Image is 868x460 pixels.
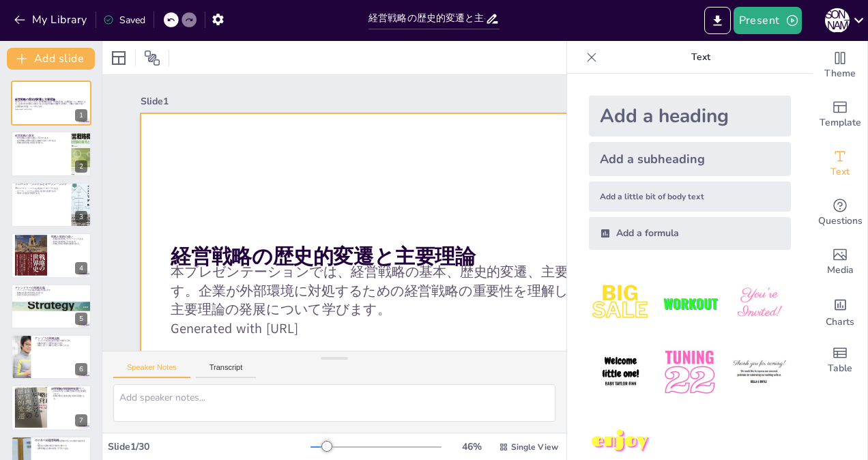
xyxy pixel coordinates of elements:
[589,341,652,404] img: 4.jpeg
[813,238,867,287] div: Add images, graphics, shapes or video
[15,139,68,141] p: 経営戦略は環境の変化に敏感であるべきである。
[15,100,87,108] p: 本プレゼンテーションでは、経営戦略の基本、歴史的変遷、主要理論について解説します。企業が外部環境に対処するための経営戦略の重要性を理解し、戦略と戦術の違い、主要理論の発展について学びます。
[171,263,717,319] p: 本プレゼンテーションでは、経営戦略の基本、歴史的変遷、主要理論について解説します。企業が外部環境に対処するための経営戦略の重要性を理解し、戦略と戦術の違い、主要理論の発展について学びます。
[813,188,867,238] div: Get real-time input from your audience
[589,217,791,250] div: Add a formula
[35,345,87,347] p: 環境に応じた柔軟な対応が求められる。
[818,214,863,229] span: Questions
[820,115,861,130] span: Template
[727,341,791,404] img: 6.jpeg
[75,160,87,173] div: 2
[75,262,87,274] div: 4
[825,8,850,33] div: [PERSON_NAME]
[828,361,852,376] span: Table
[824,66,856,81] span: Theme
[658,341,721,404] img: 5.jpeg
[35,336,87,341] p: アンゾフの戦略定義
[813,41,867,90] div: Change the overall theme
[455,440,488,453] div: 46 %
[35,339,87,342] p: アンゾフの定義は意思決定の指針を示す。
[15,291,87,294] p: 戦略は企業の方向性を決定する。
[171,243,475,270] strong: 経営戦略の歴史的変遷と主要理論
[15,190,68,192] p: オープン・システムは現在の企業に必要である。
[15,108,87,111] p: Generated with [URL]
[196,363,257,378] button: Transcript
[813,336,867,385] div: Add a table
[51,240,87,243] p: 戦術は短期的な手法である。
[75,313,87,325] div: 5
[704,7,731,34] button: Export to PowerPoint
[51,388,87,390] p: 経営戦略は多角化を目指して進化した。
[171,319,717,338] p: Generated with [URL]
[589,96,791,136] div: Add a heading
[15,192,68,195] p: 環境への適応が重要である。
[727,272,791,335] img: 3.jpeg
[11,334,91,379] div: https://cdn.sendsteps.com/images/logo/sendsteps_logo_white.pnghttps://cdn.sendsteps.com/images/lo...
[15,187,68,190] p: クローズド・システムは過去のアプローチである。
[75,414,87,427] div: 7
[511,442,558,452] span: Single View
[108,47,130,69] div: Layout
[589,142,791,176] div: Add a subheading
[11,385,91,430] div: 7
[813,90,867,139] div: Add ready made slides
[75,109,87,121] div: 1
[813,287,867,336] div: Add charts and graphs
[826,315,854,330] span: Charts
[11,233,91,278] div: https://cdn.sendsteps.com/images/logo/sendsteps_logo_white.pnghttps://cdn.sendsteps.com/images/lo...
[15,293,87,296] p: 戦術とは異なる役割を持つ。
[51,243,87,246] p: 戦略と戦術の理解が重要である。
[15,285,87,289] p: チャンドラーの戦略定義
[113,363,190,378] button: Speaker Notes
[51,395,87,400] p: 戦略の進化は持続的な成長の基盤となる。
[15,141,68,144] p: 戦略は持続的な成長を実現する。
[11,284,91,329] div: https://cdn.sendsteps.com/images/logo/sendsteps_logo_white.pnghttps://cdn.sendsteps.com/images/lo...
[51,235,87,239] p: 戦略と戦術の違い
[603,41,799,74] p: Text
[825,7,850,34] button: [PERSON_NAME]
[589,182,791,212] div: Add a little bit of body text
[827,263,854,278] span: Media
[141,95,600,108] div: Slide 1
[15,133,68,137] p: 経営戦略の基本
[108,440,310,453] div: Slide 1 / 30
[734,7,802,34] button: Present
[15,182,68,190] p: クローズド・システムとオープン・システム
[10,9,93,31] button: My Library
[15,98,55,101] strong: 経営戦略の歴史的変遷と主要理論
[51,390,87,395] p: [DATE]年代には事業活動の管理が重要視された。
[103,14,145,27] div: Saved
[813,139,867,188] div: Add text boxes
[35,445,87,448] p: 魅力ある産業の発見が成功に繋がる。
[35,342,87,345] p: 戦略的決定と管理的決定の区分。
[11,182,91,227] div: https://cdn.sendsteps.com/images/logo/sendsteps_logo_white.pnghttps://cdn.sendsteps.com/images/lo...
[7,48,95,70] button: Add slide
[51,238,87,241] p: 戦略は長期的なガイドラインである。
[35,440,87,444] p: ポーターの理論は競争環境を理解するための指針を提供する。
[15,289,87,291] p: チャンドラーの定義は戦略の本質を示す。
[35,447,87,450] p: 競争戦略は企業の成長に不可欠である。
[658,272,721,335] img: 2.jpeg
[144,50,160,66] span: Position
[75,211,87,223] div: 3
[589,272,652,335] img: 1.jpeg
[368,9,485,29] input: Insert title
[35,437,87,442] p: ポーターの競争戦略
[75,363,87,375] div: 6
[15,136,68,139] p: 経営戦略は企業の成長に不可欠である。
[830,164,850,179] span: Text
[11,131,91,176] div: https://cdn.sendsteps.com/images/logo/sendsteps_logo_white.pnghttps://cdn.sendsteps.com/images/lo...
[11,81,91,126] div: https://cdn.sendsteps.com/images/logo/sendsteps_logo_white.pnghttps://cdn.sendsteps.com/images/lo...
